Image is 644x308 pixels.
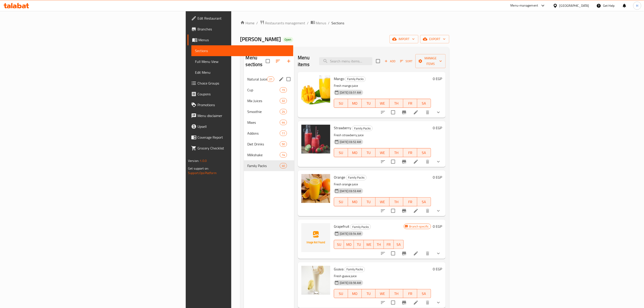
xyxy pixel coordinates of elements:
span: WE [366,241,372,248]
div: items [280,152,287,158]
span: Grapefruit [334,223,349,230]
span: H [636,3,638,8]
a: Coverage Report [188,132,293,143]
button: FR [384,240,394,249]
button: MO [348,99,362,108]
span: SA [419,100,429,107]
span: Sections [332,20,344,26]
span: Select to update [388,206,398,216]
div: Family Packs [346,175,367,180]
button: Add [383,58,397,65]
span: FR [405,290,415,297]
span: TU [364,100,374,107]
span: Orange [334,174,345,181]
button: edit [278,76,285,83]
div: Family Packs [350,224,371,230]
span: Grocery Checklist [197,145,290,151]
span: FR [405,100,415,107]
span: 32 [280,99,287,103]
a: Upsell [188,121,293,132]
a: Menus [311,20,326,26]
svg: Show Choices [436,300,441,305]
span: TH [391,100,401,107]
button: SU [334,148,348,157]
span: Menus [316,20,326,26]
button: Branch-specific-item [399,205,410,216]
button: delete [422,248,433,259]
div: items [280,109,287,114]
span: Full Menu View [195,59,290,64]
span: 24 [280,110,287,114]
a: Edit menu item [413,208,419,214]
a: Edit Menu [191,67,293,78]
span: [DATE] 03:53 AM [338,189,363,193]
button: MO [348,148,362,157]
span: Mixes [248,120,280,125]
span: Addons [248,131,280,136]
a: Menus [188,34,293,45]
span: Select to update [388,157,398,166]
span: Choice Groups [197,80,290,86]
span: SU [336,100,346,107]
span: Coverage Report [197,135,290,140]
span: Sort sections [273,56,283,67]
span: Sort items [397,58,415,65]
span: 11 [280,131,287,136]
div: Mixes44 [244,117,294,128]
button: export [420,35,449,43]
span: FR [386,241,392,248]
span: [DATE] 03:51 AM [338,90,363,95]
svg: Show Choices [436,110,441,115]
span: TH [391,149,401,156]
button: WE [376,197,389,206]
input: search [319,57,372,65]
h6: 0 EGP [433,174,442,180]
span: SA [419,199,429,205]
span: Menus [198,37,290,43]
button: Add section [283,56,294,67]
button: MO [348,289,362,298]
button: FR [403,197,417,206]
button: Branch-specific-item [399,107,410,118]
span: WE [377,199,387,205]
span: MO [350,199,360,205]
div: Milkshake14 [244,149,294,160]
span: TU [356,241,362,248]
a: Edit menu item [413,300,419,305]
span: [DATE] 03:56 AM [338,281,363,285]
img: Grapefruit [301,223,330,252]
button: SA [417,197,431,206]
svg: Show Choices [436,159,441,164]
button: Branch-specific-item [399,156,410,167]
div: items [280,163,287,168]
span: Add [384,59,396,64]
span: Edit Restaurant [197,16,290,21]
p: Fresh mango juice [334,83,431,89]
button: TU [362,197,376,206]
span: MO [350,149,360,156]
span: Coupons [197,91,290,97]
span: Upsell [197,124,290,129]
a: Promotions [188,99,293,110]
div: items [280,87,287,93]
button: Branch-specific-item [399,248,410,259]
div: Family Packs40 [244,160,294,171]
img: Mango [301,76,330,104]
li: / [328,20,330,26]
div: items [280,98,287,103]
span: [DATE] 03:52 AM [338,140,363,144]
span: FR [405,199,415,205]
a: Support.OpsPlatform [188,170,217,176]
span: Sort [400,59,413,64]
span: TU [364,199,374,205]
div: Mix Juices32 [244,95,294,106]
span: 44 [280,120,287,125]
button: SA [394,240,404,249]
span: SA [419,149,429,156]
button: WE [376,99,389,108]
button: WE [376,148,389,157]
span: 1.0.0 [200,158,207,164]
div: Mix Juices [248,98,280,103]
button: TU [362,99,376,108]
span: TH [376,241,382,248]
